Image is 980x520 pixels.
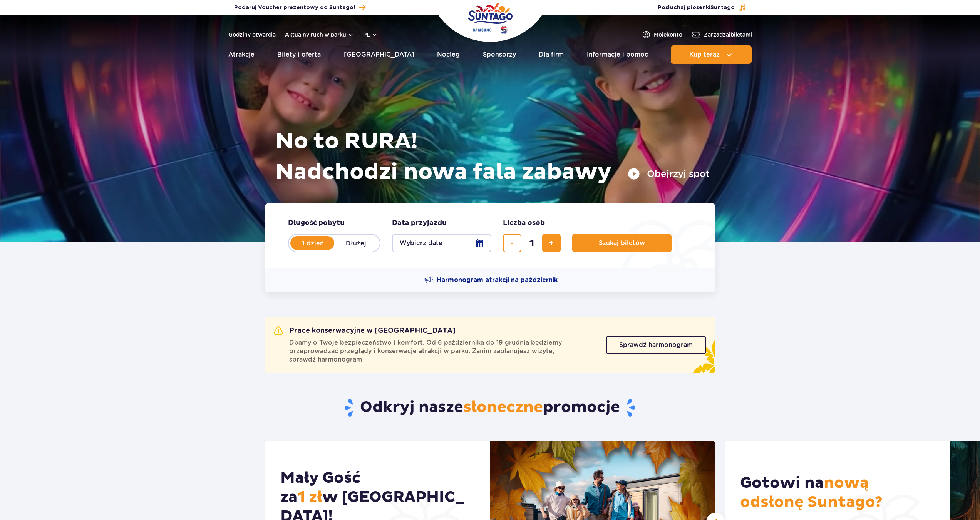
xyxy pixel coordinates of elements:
a: Dla firm [539,45,564,64]
button: dodaj bilet [542,234,561,252]
span: Suntago [710,5,735,10]
a: Nocleg [437,45,460,64]
a: Godziny otwarcia [228,31,276,38]
span: Posłuchaj piosenki [658,4,735,12]
button: Wybierz datę [392,234,491,252]
span: Szukaj biletów [599,240,645,247]
button: Posłuchaj piosenkiSuntago [658,4,746,12]
a: Harmonogram atrakcji na październik [424,275,558,285]
span: Sprawdź harmonogram [619,342,693,348]
label: 1 dzień [291,235,335,251]
a: [GEOGRAPHIC_DATA] [344,45,414,64]
h2: Prace konserwacyjne w [GEOGRAPHIC_DATA] [274,326,456,335]
label: Dłużej [334,235,378,251]
span: Zarządzaj biletami [704,31,752,38]
span: Długość pobytu [288,218,345,228]
span: Podaruj Voucher prezentowy do Suntago! [234,4,355,12]
button: Obejrzyj spot [628,168,710,180]
a: Sponsorzy [483,45,516,64]
a: Informacje i pomoc [587,45,648,64]
button: pl [363,31,378,38]
span: Moje konto [654,31,682,38]
button: Kup teraz [671,45,752,64]
input: liczba biletów [523,234,541,252]
a: Mojekonto [642,30,682,39]
span: nową odsłonę Suntago? [740,473,883,512]
span: Harmonogram atrakcji na październik [437,276,558,284]
h2: Odkryj nasze promocje [265,398,715,418]
h1: No to RURA! Nadchodzi nowa fala zabawy [275,126,710,188]
a: Sprawdź harmonogram [606,336,706,354]
button: Szukaj biletów [572,234,672,252]
button: Aktualny ruch w parku [285,32,354,38]
span: Kup teraz [689,51,720,58]
h2: Gotowi na [740,473,935,512]
a: Atrakcje [228,45,255,64]
span: Dbamy o Twoje bezpieczeństwo i komfort. Od 6 października do 19 grudnia będziemy przeprowadzać pr... [289,338,596,364]
a: Bilety i oferta [277,45,321,64]
span: 1 zł [297,488,322,507]
span: Liczba osób [503,218,545,228]
span: słoneczne [463,398,543,417]
form: Planowanie wizyty w Park of Poland [265,203,715,268]
a: Zarządzajbiletami [692,30,752,39]
a: Podaruj Voucher prezentowy do Suntago! [234,2,365,13]
span: Data przyjazdu [392,218,447,228]
button: usuń bilet [503,234,521,252]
